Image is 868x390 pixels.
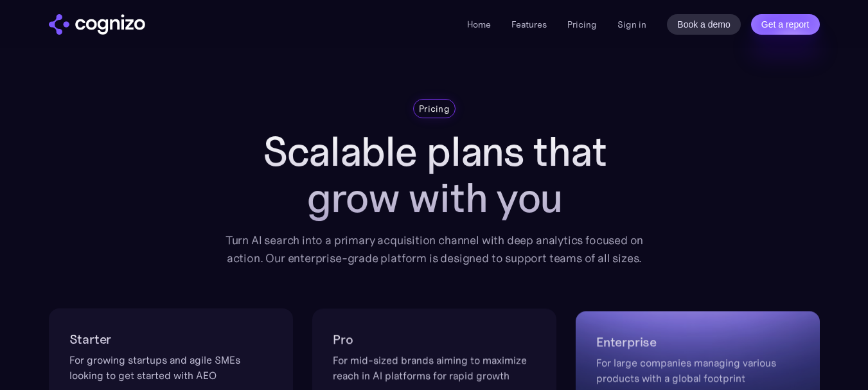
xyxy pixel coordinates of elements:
a: Features [511,19,547,30]
div: Turn AI search into a primary acquisition channel with deep analytics focused on action. Our ente... [216,231,653,267]
h2: Pro [333,329,536,350]
a: Get a report [751,14,820,35]
div: For large companies managing various products with a global footprint [596,355,799,386]
img: cognizo logo [49,14,145,35]
div: Pricing [419,102,450,115]
h2: Starter [69,329,272,350]
a: Pricing [567,19,597,30]
a: Book a demo [667,14,741,35]
h2: Enterprise [596,332,799,352]
div: For mid-sized brands aiming to maximize reach in AI platforms for rapid growth [333,352,536,383]
a: home [49,14,145,35]
div: For growing startups and agile SMEs looking to get started with AEO [69,352,272,383]
h1: Scalable plans that grow with you [216,129,653,221]
a: Sign in [617,17,646,32]
a: Home [467,19,491,30]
